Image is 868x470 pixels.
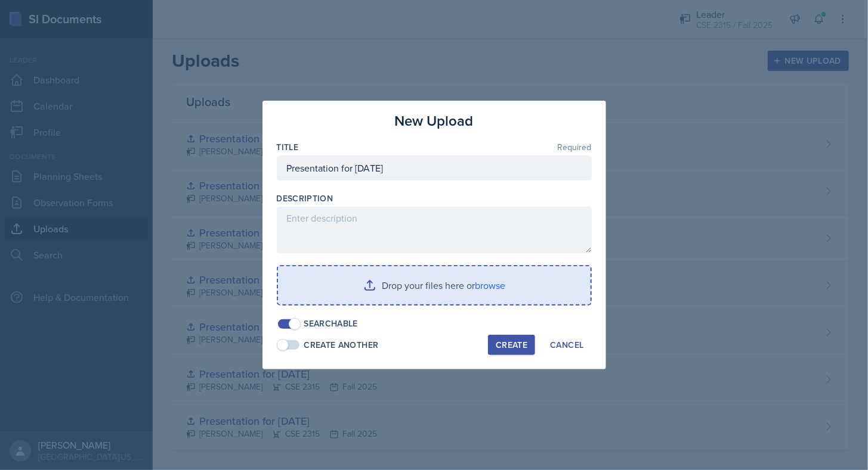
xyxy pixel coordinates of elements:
[277,192,333,204] label: Description
[558,143,592,151] span: Required
[277,155,592,180] input: Enter title
[550,340,583,350] div: Cancel
[304,339,379,351] div: Create Another
[304,318,359,330] div: Searchable
[542,335,591,355] button: Cancel
[488,335,535,355] button: Create
[395,110,474,132] h3: New Upload
[496,340,527,350] div: Create
[277,141,299,153] label: Title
